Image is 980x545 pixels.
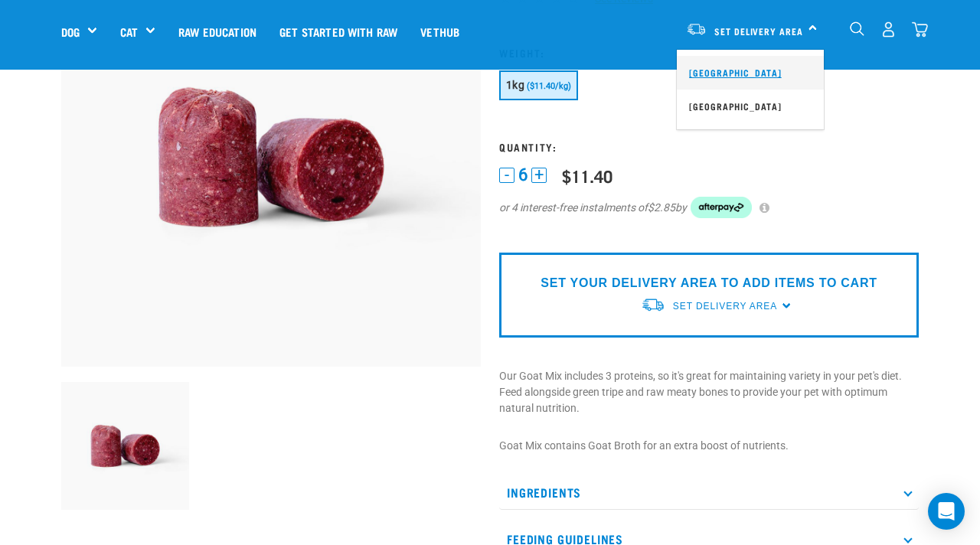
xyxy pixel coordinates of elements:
span: 1kg [506,79,524,91]
img: van-moving.png [686,22,707,36]
p: SET YOUR DELIVERY AREA TO ADD ITEMS TO CART [541,274,877,292]
img: Raw Essentials Chicken Lamb Beef Bulk Minced Raw Dog Food Roll Unwrapped [61,382,189,510]
a: Raw Education [167,1,268,62]
a: Get started with Raw [268,1,409,62]
h3: Quantity: [499,141,919,152]
img: van-moving.png [641,297,665,313]
span: Set Delivery Area [673,301,777,312]
span: Set Delivery Area [714,28,803,34]
div: or 4 interest-free instalments of by [499,197,919,218]
p: Goat Mix contains Goat Broth for an extra boost of nutrients. [499,438,919,454]
p: Our Goat Mix includes 3 proteins, so it's great for maintaining variety in your pet's diet. Feed ... [499,368,919,416]
img: home-icon-1@2x.png [850,21,864,36]
button: + [531,168,547,183]
a: Vethub [409,1,471,62]
img: Afterpay [691,197,752,218]
span: $2.85 [648,200,675,216]
span: 6 [518,167,528,183]
span: ($11.40/kg) [527,81,571,91]
a: Dog [61,23,80,41]
a: Cat [120,23,138,41]
a: [GEOGRAPHIC_DATA] [677,90,824,123]
button: 1kg ($11.40/kg) [499,70,578,100]
div: $11.40 [562,166,612,185]
img: user.png [880,21,897,38]
p: Ingredients [499,475,919,510]
a: [GEOGRAPHIC_DATA] [677,56,824,90]
img: home-icon@2x.png [912,21,928,38]
div: Open Intercom Messenger [928,493,965,530]
button: - [499,168,514,183]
